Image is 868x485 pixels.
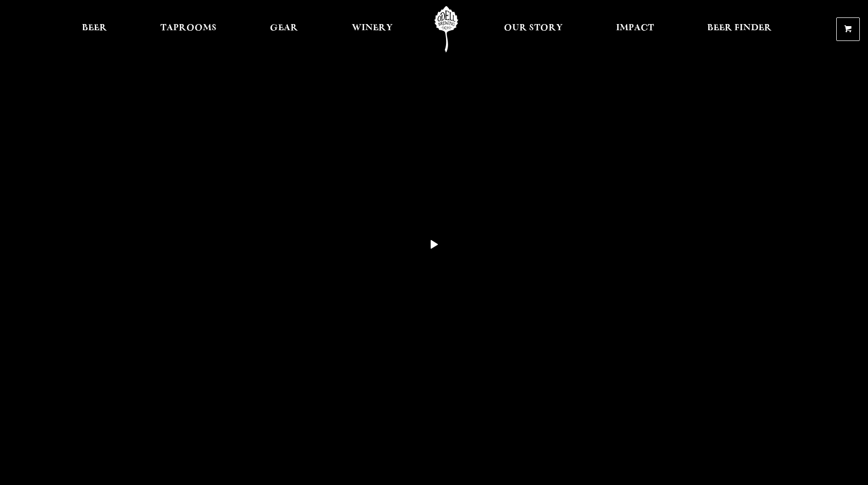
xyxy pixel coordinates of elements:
[270,24,298,32] span: Gear
[707,24,772,32] span: Beer Finder
[75,6,114,52] a: Beer
[345,6,399,52] a: Winery
[82,24,107,32] span: Beer
[497,6,569,52] a: Our Story
[154,6,223,52] a: Taprooms
[701,6,778,52] a: Beer Finder
[263,6,305,52] a: Gear
[352,24,393,32] span: Winery
[427,6,465,52] a: Odell Home
[616,24,654,32] span: Impact
[504,24,563,32] span: Our Story
[160,24,217,32] span: Taprooms
[609,6,661,52] a: Impact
